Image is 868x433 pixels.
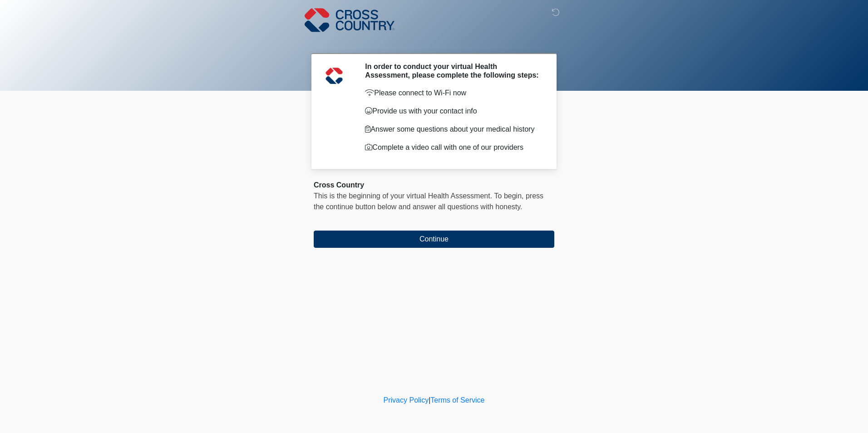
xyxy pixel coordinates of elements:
[365,106,541,117] p: Provide us with your contact info
[305,7,395,33] img: Cross Country Logo
[314,192,492,200] span: This is the beginning of your virtual Health Assessment.
[365,142,541,153] p: Complete a video call with one of our providers
[429,396,430,404] a: |
[314,180,554,191] div: Cross Country
[494,192,526,200] span: To begin,
[365,124,541,135] p: Answer some questions about your medical history
[365,88,541,98] p: Please connect to Wi-Fi now
[314,192,543,211] span: press the continue button below and answer all questions with honesty.
[430,396,484,404] a: Terms of Service
[384,396,429,404] a: Privacy Policy
[314,231,554,248] button: Continue
[365,62,541,79] h2: In order to conduct your virtual Health Assessment, please complete the following steps:
[307,33,561,49] h1: ‎ ‎ ‎
[321,62,348,89] img: Agent Avatar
